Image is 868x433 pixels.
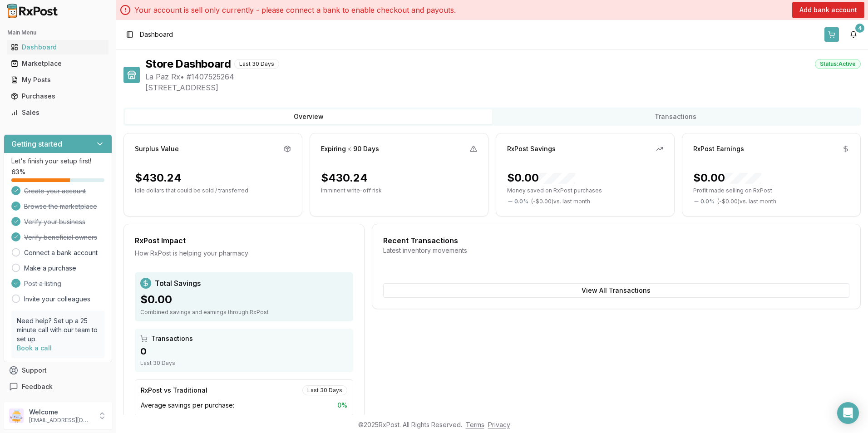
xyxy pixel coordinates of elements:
div: Recent Transactions [383,235,849,246]
span: 0.0 % [514,198,528,205]
p: Let's finish your setup first! [11,157,104,166]
a: Terms [466,421,484,428]
span: Transactions [151,334,193,343]
div: Latest inventory movements [383,246,849,255]
button: 4 [846,27,861,42]
a: Marketplace [7,55,108,72]
div: Marketplace [11,59,105,68]
div: Surplus Value [135,144,179,153]
span: Post a listing [24,279,61,288]
p: Money saved on RxPost purchases [507,187,663,194]
div: Sales [11,108,105,117]
span: La Paz Rx • # 1407525264 [145,71,861,82]
a: Connect a bank account [24,248,98,257]
div: RxPost vs Traditional [141,386,207,395]
p: [EMAIL_ADDRESS][DOMAIN_NAME] [29,417,92,424]
a: Make a purchase [24,264,76,273]
div: RxPost Earnings [693,144,744,153]
button: Sales [4,105,112,120]
div: Last 30 Days [234,59,279,69]
span: Verify beneficial owners [24,233,97,242]
a: Purchases [7,88,108,104]
div: Last 30 Days [140,359,348,367]
h2: Main Menu [7,29,108,36]
div: Purchases [11,92,105,101]
p: Imminent write-off risk [321,187,477,194]
h1: Store Dashboard [145,57,231,71]
div: Status: Active [815,59,861,69]
span: [STREET_ADDRESS] [145,82,861,93]
span: 63 % [11,167,25,177]
a: Sales [7,104,108,121]
p: Your account is sell only currently - please connect a bank to enable checkout and payouts. [134,5,456,15]
span: 0 % [337,401,347,410]
div: Expiring ≤ 90 Days [321,144,379,153]
img: User avatar [9,408,24,423]
span: Browse the marketplace [24,202,97,211]
button: Feedback [4,379,112,395]
div: Dashboard [11,43,105,52]
span: Create your account [24,187,86,196]
h3: Getting started [11,138,62,149]
a: My Posts [7,72,108,88]
span: ( - $0.00 ) vs. last month [531,198,590,205]
nav: breadcrumb [140,30,173,39]
button: Marketplace [4,56,112,71]
button: Add bank account [792,2,864,18]
div: 4 [855,24,864,33]
img: RxPost Logo [4,4,62,18]
a: Dashboard [7,39,108,55]
a: Book a call [17,344,52,352]
p: Profit made selling on RxPost [693,187,849,194]
div: RxPost Savings [507,144,556,153]
div: How RxPost is helping your pharmacy [135,249,353,258]
span: Verify your business [24,217,85,226]
div: Open Intercom Messenger [837,402,859,424]
button: Support [4,362,112,379]
span: ( - $0.00 ) vs. last month [717,198,776,205]
p: Welcome [29,408,92,417]
a: Invite your colleagues [24,295,90,304]
div: 0 [140,345,348,358]
button: My Posts [4,73,112,87]
button: Overview [125,109,492,124]
div: $0.00 [140,292,348,307]
span: Total Savings [155,278,201,289]
span: Average savings per purchase: [141,401,234,410]
button: Transactions [492,109,859,124]
div: My Posts [11,75,105,84]
div: Last 30 Days [302,385,347,395]
span: 0.0 % [700,198,715,205]
button: Purchases [4,89,112,103]
button: Dashboard [4,40,112,54]
div: Combined savings and earnings through RxPost [140,309,348,316]
a: Privacy [488,421,510,428]
div: RxPost Impact [135,235,353,246]
p: Need help? Set up a 25 minute call with our team to set up. [17,316,99,344]
div: $430.24 [321,171,368,185]
button: View All Transactions [383,283,849,298]
div: $430.24 [135,171,182,185]
span: Feedback [22,382,53,391]
div: $0.00 [693,171,761,185]
span: Dashboard [140,30,173,39]
p: Idle dollars that could be sold / transferred [135,187,291,194]
div: $0.00 [507,171,575,185]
